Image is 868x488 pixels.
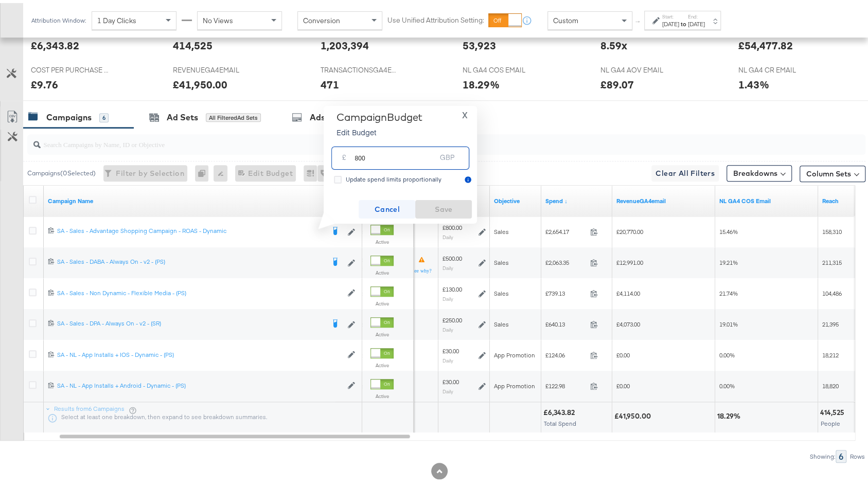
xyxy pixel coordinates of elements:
div: Campaigns ( 0 Selected) [27,166,96,175]
span: 1 Day Clicks [97,13,136,22]
span: £124.06 [545,348,586,356]
div: £9.76 [31,74,58,89]
div: 1,203,394 [321,35,369,50]
span: NL GA4 COS EMAIL [463,62,540,72]
div: [DATE] [662,17,679,25]
label: Active [370,266,394,273]
a: Transaction Revenue - The total sale revenue [616,194,711,202]
a: SA - Sales - DPA - Always On - v2 - (SR) [57,316,324,327]
div: £250.00 [442,313,462,321]
div: 18.29% [463,74,500,89]
div: Campaigns [46,109,92,120]
span: £0.00 [616,348,630,356]
a: SA - Sales - Non Dynamic - Flexible Media - (PS) [57,286,342,295]
label: Start: [662,10,679,17]
span: X [462,105,468,119]
input: Enter your budget [355,140,436,162]
div: SA - Sales - DABA - Always On - v2 - (PS) [57,255,324,263]
span: 0.00% [719,379,735,387]
span: 104,486 [822,286,842,294]
span: 19.01% [719,317,738,325]
span: Custom [553,13,578,22]
span: £12,991.00 [616,256,643,263]
div: 414,525 [173,35,212,50]
div: 414,525 [820,405,847,414]
div: 6 [99,110,109,119]
div: 18.29% [717,408,743,418]
div: 471 [321,74,339,89]
sub: Daily [442,323,453,330]
a: SA - Sales - DABA - Always On - v2 - (PS) [57,255,324,265]
span: NL GA4 AOV EMAIL [600,62,678,72]
sub: Daily [442,385,453,391]
a: SA - NL - App Installs + IOS - Dynamic - (PS) [57,348,342,356]
a: SA - NL - App Installs + Android - Dynamic - (PS) [57,378,342,387]
div: 1.43% [738,74,769,89]
span: 0.00% [719,348,735,356]
span: Conversion [303,13,340,22]
span: 18,820 [822,379,839,387]
div: £800.00 [442,221,462,229]
span: ↑ [633,17,643,21]
sub: Daily [442,354,453,360]
span: £4,114.00 [616,286,640,294]
div: £130.00 [442,282,462,291]
span: £640.13 [545,317,586,325]
span: £20,770.00 [616,225,643,232]
span: £2,063.35 [545,256,586,263]
span: Update spend limits proportionally [346,172,441,180]
div: Ads [310,109,325,120]
div: £30.00 [442,375,459,383]
span: No Views [203,13,233,22]
span: £122.98 [545,379,586,387]
div: £54,477.82 [738,35,792,50]
div: SA - Sales - Advantage Shopping Campaign - ROAS - Dynamic [57,224,324,232]
span: Cancel [363,200,411,213]
span: COST PER PURCHASE (WEBSITE EVENTS) [31,62,108,72]
div: £41,950.00 [614,408,654,418]
button: Column Sets [800,162,865,179]
span: Total Spend [544,417,576,424]
span: £0.00 [616,379,630,387]
label: Active [370,236,394,242]
span: £2,654.17 [545,225,586,232]
a: NL NET COS GA4 [719,194,814,202]
div: £89.07 [600,74,634,89]
span: REVENUEGA4EMAIL [173,62,250,72]
sub: Daily [442,293,453,299]
div: 0 [195,162,214,178]
a: Your campaign name. [48,194,358,202]
div: £ [338,148,350,166]
span: Sales [494,256,509,263]
a: SA - Sales - Advantage Shopping Campaign - ROAS - Dynamic [57,224,324,234]
div: £6,343.82 [543,405,578,414]
span: Clear All Filters [656,164,715,177]
span: App Promotion [494,348,535,356]
span: Sales [494,225,509,232]
span: £4,073.00 [616,317,640,325]
label: Active [370,328,394,335]
div: [DATE] [688,17,705,25]
sub: Daily [442,231,453,237]
div: Attribution Window: [31,14,86,21]
div: SA - Sales - Non Dynamic - Flexible Media - (PS) [57,286,342,294]
span: 21.74% [719,286,738,294]
span: NL GA4 CR EMAIL [738,62,815,72]
p: Edit Budget [336,124,422,134]
label: Active [370,390,394,396]
div: SA - NL - App Installs + Android - Dynamic - (PS) [57,378,342,387]
div: Ad Sets [167,109,198,120]
span: 21,395 [822,317,839,325]
div: GBP [436,148,458,166]
span: 15.46% [719,225,738,232]
strong: to [679,17,688,25]
span: Sales [494,286,509,294]
div: 8.59x [600,35,627,50]
span: Sales [494,317,509,325]
span: TRANSACTIONSGA4EMAIL [321,62,398,72]
span: People [821,417,840,424]
button: Cancel [359,197,415,215]
button: Clear All Filters [651,162,719,178]
label: Use Unified Attribution Setting: [387,12,484,22]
